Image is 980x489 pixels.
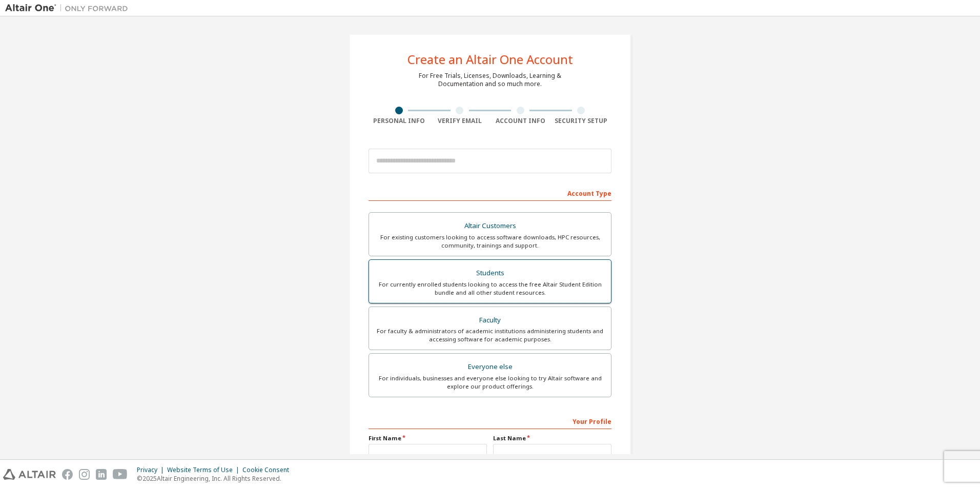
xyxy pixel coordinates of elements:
[369,434,487,442] label: First Name
[493,434,611,442] label: Last Name
[137,466,167,474] div: Privacy
[62,469,73,480] img: facebook.svg
[137,474,295,483] p: © 2025 Altair Engineering, Inc. All Rights Reserved.
[375,327,605,343] div: For faculty & administrators of academic institutions administering students and accessing softwa...
[375,233,605,250] div: For existing customers looking to access software downloads, HPC resources, community, trainings ...
[375,266,605,280] div: Students
[375,280,605,297] div: For currently enrolled students looking to access the free Altair Student Edition bundle and all ...
[3,469,56,480] img: altair_logo.svg
[490,117,551,125] div: Account Info
[113,469,128,480] img: youtube.svg
[242,466,295,474] div: Cookie Consent
[375,360,605,374] div: Everyone else
[430,117,491,125] div: Verify Email
[375,313,605,328] div: Faculty
[375,219,605,233] div: Altair Customers
[369,117,430,125] div: Personal Info
[96,469,107,480] img: linkedin.svg
[79,469,90,480] img: instagram.svg
[419,72,561,88] div: For Free Trials, Licenses, Downloads, Learning & Documentation and so much more.
[375,374,605,391] div: For individuals, businesses and everyone else looking to try Altair software and explore our prod...
[369,413,611,429] div: Your Profile
[369,185,611,201] div: Account Type
[551,117,612,125] div: Security Setup
[167,466,242,474] div: Website Terms of Use
[5,3,133,13] img: Altair One
[407,53,573,66] div: Create an Altair One Account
